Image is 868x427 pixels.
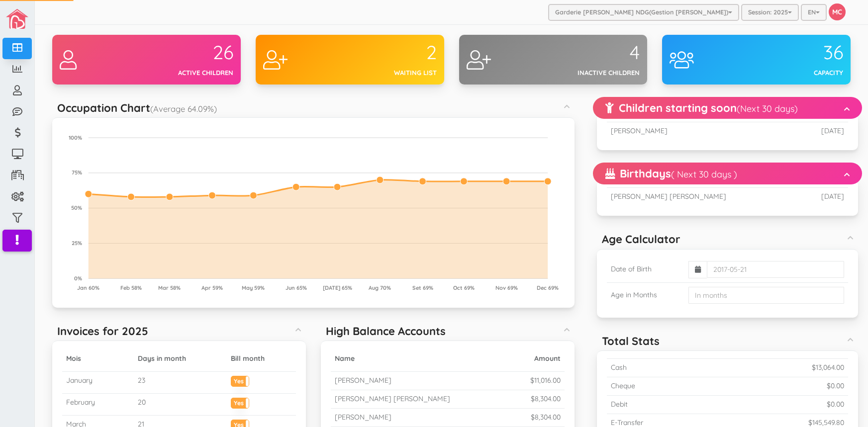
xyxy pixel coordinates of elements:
[231,398,249,406] label: Yes
[707,261,844,278] input: 2017-05-21
[531,394,561,403] small: $8,304.00
[120,284,142,291] tspan: Feb 58%
[72,240,82,247] tspan: 25%
[72,170,82,176] tspan: 75%
[6,9,28,29] img: image
[607,395,722,414] td: Debit
[57,325,148,337] h5: Invoices for 2025
[605,102,798,114] h5: Children starting soon
[71,204,82,211] tspan: 50%
[605,168,737,179] h5: Birthdays
[286,284,307,291] tspan: Jun 65%
[671,169,737,180] small: ( Next 30 days )
[335,355,511,362] h5: Name
[495,284,518,291] tspan: Nov 69%
[231,355,292,362] h5: Bill month
[138,355,223,362] h5: Days in month
[323,284,352,291] tspan: [DATE] 65%
[607,377,722,395] td: Cheque
[607,282,684,308] td: Age in Months
[158,284,181,291] tspan: Mar 58%
[607,188,800,206] td: [PERSON_NAME] [PERSON_NAME]
[231,376,249,384] label: Yes
[134,372,227,394] td: 23
[688,287,844,304] input: In months
[242,284,265,291] tspan: May 59%
[553,68,640,78] div: Inactive children
[146,68,233,78] div: Active children
[770,122,848,140] td: [DATE]
[74,275,82,282] tspan: 0%
[326,325,446,337] h5: High Balance Accounts
[62,394,134,416] td: February
[722,377,848,395] td: $0.00
[335,376,391,385] small: [PERSON_NAME]
[519,355,561,362] h5: Amount
[737,103,798,114] small: (Next 30 days)
[369,284,391,291] tspan: Aug 70%
[553,42,640,63] div: 4
[607,122,770,140] td: [PERSON_NAME]
[453,284,475,291] tspan: Oct 69%
[335,394,450,403] small: [PERSON_NAME] [PERSON_NAME]
[62,372,134,394] td: January
[722,358,848,377] td: $13,064.00
[607,358,722,377] td: Cash
[607,257,684,283] td: Date of Birth
[57,102,217,114] h5: Occupation Chart
[757,42,843,63] div: 36
[350,68,436,78] div: Waiting list
[531,413,561,422] small: $8,304.00
[146,42,233,63] div: 26
[134,394,227,416] td: 20
[757,68,843,78] div: Capacity
[530,376,561,385] small: $11,016.00
[66,355,130,362] h5: Mois
[800,188,848,206] td: [DATE]
[335,413,391,422] small: [PERSON_NAME]
[201,284,223,291] tspan: Apr 59%
[350,42,436,63] div: 2
[537,284,559,291] tspan: Dec 69%
[69,134,82,141] tspan: 100%
[722,395,848,414] td: $0.00
[602,335,660,347] h5: Total Stats
[412,284,433,291] tspan: Set 69%
[77,284,99,291] tspan: Jan 60%
[602,233,680,245] h5: Age Calculator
